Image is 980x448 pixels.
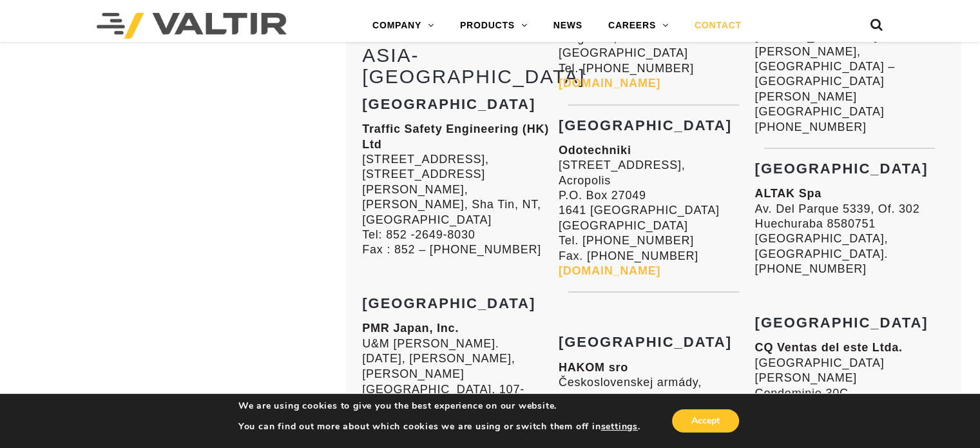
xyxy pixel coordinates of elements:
strong: Odotechniki [559,144,631,157]
strong: [GEOGRAPHIC_DATA] [559,334,732,350]
a: CONTACT [682,13,754,39]
strong: [GEOGRAPHIC_DATA] [362,96,535,112]
a: PRODUCTS [447,13,541,39]
p: [PERSON_NAME][STREET_ADDRESS][PERSON_NAME], [GEOGRAPHIC_DATA] – [GEOGRAPHIC_DATA][PERSON_NAME][GE... [754,14,945,135]
a: [DOMAIN_NAME] [559,77,660,90]
strong: [GEOGRAPHIC_DATA] [362,295,535,311]
p: We are using cookies to give you the best experience on our website. [238,400,640,412]
a: NEWS [541,13,595,39]
strong: Traffic Safety Engineering (HK) Ltd [362,122,549,150]
button: settings [600,421,637,433]
button: Accept [672,409,739,433]
a: CAREERS [595,13,682,39]
p: You can find out more about which cookies we are using or switch them off in . [238,421,640,433]
p: [STREET_ADDRESS], [STREET_ADDRESS][PERSON_NAME], [PERSON_NAME], Sha Tin, NT, [GEOGRAPHIC_DATA] Te... [362,122,552,258]
p: Av. Del Parque 5339, Of. 302 Huechuraba 8580751 [GEOGRAPHIC_DATA], [GEOGRAPHIC_DATA]. [PHONE_NUMBER] [754,186,945,277]
strong: [GEOGRAPHIC_DATA] [559,117,732,133]
strong: HAKOM sro [559,361,628,374]
strong: CQ Ventas del este Ltda. [754,341,902,354]
img: Valtir [97,13,287,39]
p: Plovdiv 4000 Ring road, Komatevo HC [GEOGRAPHIC_DATA] Tel. [PHONE_NUMBER] [559,1,749,91]
p: [STREET_ADDRESS], Acropolis P.O. Box 27049 1641 [GEOGRAPHIC_DATA] [GEOGRAPHIC_DATA] Tel. [PHONE_N... [559,143,749,279]
a: COMPANY [360,13,447,39]
a: [DOMAIN_NAME] [559,264,660,277]
strong: PMR Japan, Inc. [362,322,459,335]
strong: [GEOGRAPHIC_DATA] [754,161,928,177]
strong: ALTAK Spa [754,187,821,200]
h2: ASIA-[GEOGRAPHIC_DATA] [362,44,552,87]
strong: [GEOGRAPHIC_DATA] [754,315,928,331]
